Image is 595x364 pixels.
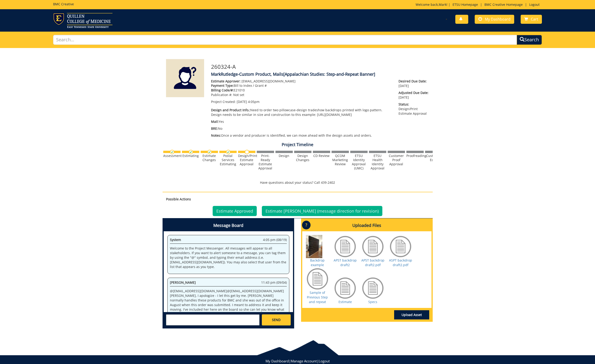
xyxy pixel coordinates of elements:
[211,64,429,70] h3: 260324-A
[425,154,442,162] div: Customer Edits
[219,154,237,166] div: Postal Services Estimating
[211,83,392,88] p: Bill to Index / Grant #
[53,35,517,45] input: Search...
[170,289,287,353] p: @ [EMAIL_ADDRESS][DOMAIN_NAME] @ [EMAIL_ADDRESS][DOMAIN_NAME] [PERSON_NAME], I apologize - I let ...
[211,126,392,131] p: No
[233,93,244,97] span: Not set
[211,83,234,88] span: Payment Type:
[388,154,405,166] div: Customer Proof Approval
[399,90,429,100] p: [DATE]
[211,99,236,104] span: Project Created:
[211,126,218,131] span: BRE:
[163,180,433,185] p: Have questions about your status? Call 439-2402
[261,280,287,285] span: 11:43 pm (09/04)
[262,206,382,216] a: Estimate [PERSON_NAME] (message direction for revision)
[166,59,204,97] img: Product featured image
[521,15,542,24] a: Cart
[263,238,287,242] span: 4:05 pm (08/19)
[245,150,249,154] img: no
[307,290,328,304] a: Sample of Previous Step and repeat
[266,359,289,363] a: My Dashboard
[226,150,230,154] img: checkmark
[406,154,424,158] div: Proofreading
[399,90,429,95] span: Adjusted Due Date:
[170,238,181,242] span: System
[275,154,293,158] div: Design
[338,300,352,304] a: Estimate
[399,102,429,107] span: Status:
[163,142,433,147] h4: Project Timeline
[450,2,480,7] a: ETSU Homepage
[213,206,257,216] a: Estimate Approved
[262,314,290,325] a: SEND
[313,154,330,158] div: CD Review
[211,133,392,138] p: Once a vendor and producer is identified, we can move ahead with the design assets and orders.
[334,258,357,267] a: APST backdrop draft2
[272,318,281,322] span: SEND
[369,154,386,170] div: ETSU Health Identity Approval
[207,150,212,154] img: checkmark
[439,2,447,7] a: Mark
[170,150,174,154] img: checkmark
[163,154,181,158] div: Assessment
[399,79,429,88] p: [DATE]
[332,154,349,166] div: QCOM Marketing Review
[238,154,255,166] div: Design/Print Estimate Approval
[319,359,330,363] a: Logout
[475,15,514,24] a: My Dashboard
[166,314,260,325] textarea: messageToSend
[211,72,429,77] h4: MarkRutledge-Custom Product, Mails
[416,2,542,7] p: Welcome back, ! | | |
[211,79,392,84] p: [EMAIL_ADDRESS][DOMAIN_NAME]
[211,88,392,93] p: E21010
[527,2,542,7] a: Logout
[257,154,274,170] div: Print-Ready Estimate Approval
[182,154,199,158] div: Estimating
[211,108,392,117] p: Need to order two pillowcase-design tradeshow backdrops printed with logo pattern. Design needs t...
[211,133,221,138] span: Notes:
[302,221,311,229] p: ?
[211,93,232,97] span: Publication #:
[170,246,287,269] p: Welcome to the Project Messenger. All messages will appear to all stakeholders. If you want to al...
[361,258,384,267] a: APST backdrop draft2.pdf
[170,280,196,285] span: [PERSON_NAME]
[211,119,392,124] p: Yes
[482,2,525,7] a: BMC Creative Homepage
[368,300,377,304] a: Specs
[283,71,375,77] span: [Appalachian Studies: Step-and-Repeat Banner]
[53,13,112,28] img: ETSU logo
[531,17,538,22] span: Cart
[211,79,241,83] span: Estimate Approver:
[201,154,218,162] div: Estimate Changes
[211,88,234,92] span: Billing Code/#:
[189,150,193,154] img: checkmark
[164,220,293,232] h4: Message Board
[310,258,325,267] a: Backdrop example
[302,220,432,232] h4: Uploaded Files
[485,17,510,22] span: My Dashboard
[394,310,429,319] a: Upload Asset
[237,99,260,104] span: [DATE] 4:05pm
[350,154,368,170] div: ETSU Identity Approval (UMC)
[166,197,191,201] strong: Possible Actions
[517,35,542,45] button: Search
[53,2,74,6] h5: BMC Creative
[389,258,412,267] a: ASPT backdrop draft2.pdf
[294,154,311,162] div: Design Changes
[211,119,219,124] span: Mail:
[291,359,317,363] a: Manage Account
[211,108,250,112] span: Design and Product Info.:
[399,79,429,84] span: Desired Due Date:
[399,102,429,116] p: Design/Print Estimate Approval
